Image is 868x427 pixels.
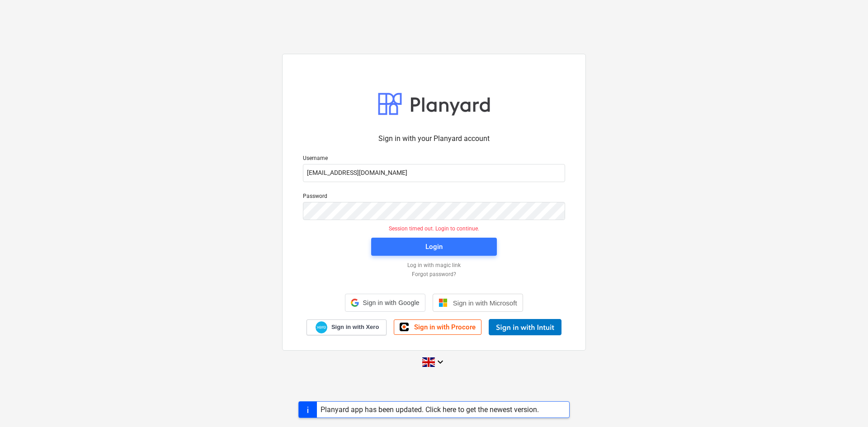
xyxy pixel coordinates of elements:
span: Sign in with Microsoft [453,299,517,307]
i: keyboard_arrow_down [435,357,446,367]
input: Username [303,164,565,182]
a: Forgot password? [298,271,570,278]
a: Sign in with Xero [307,319,387,335]
div: Planyard app has been updated. Click here to get the newest version. [321,405,539,414]
span: Sign in with Google [363,299,419,306]
img: Microsoft logo [439,298,448,307]
img: Xero logo [316,321,327,333]
button: Login [371,238,497,256]
span: Sign in with Xero [331,323,379,331]
a: Sign in with Procore [394,319,481,335]
a: Log in with magic link [298,262,570,269]
div: Sign in with Google [345,294,425,312]
span: Sign in with Procore [414,323,476,331]
p: Session timed out. Login to continue. [297,225,571,233]
p: Sign in with your Planyard account [303,133,565,144]
div: Login [425,241,443,253]
p: Username [303,155,565,164]
p: Password [303,193,565,202]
